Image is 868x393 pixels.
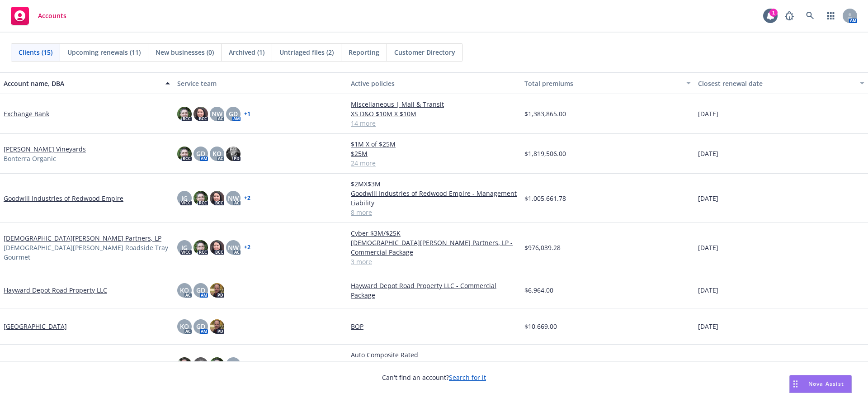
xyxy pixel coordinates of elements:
a: Hayward Depot Road Property LLC [4,285,107,295]
span: KO [212,149,222,158]
span: Bonterra Organic [4,154,56,163]
img: photo [210,240,224,255]
button: Service team [174,72,347,94]
span: GD [196,149,205,158]
a: 14 more [351,118,517,128]
button: Total premiums [521,72,694,94]
a: Hayward Depot Road Property LLC - Commercial Package [351,281,517,300]
a: + 2 [244,245,250,250]
a: XS D&O $10M X $10M [351,109,517,118]
img: photo [193,107,208,121]
span: [DATE] [698,360,718,369]
a: Exchange Bank [4,109,49,118]
a: [GEOGRAPHIC_DATA] [4,322,67,331]
span: [DATE] [698,285,718,295]
span: JG [181,243,188,252]
a: Goodwill Industries of Redwood Empire - Management Liability [351,189,517,208]
img: photo [193,357,208,372]
a: BOP [351,322,517,331]
div: Closest renewal date [698,79,854,88]
a: [DEMOGRAPHIC_DATA][PERSON_NAME] Partners, LP [4,233,161,243]
span: [DATE] [698,322,718,331]
button: Closest renewal date [694,72,868,94]
span: KO [180,285,189,295]
span: [DATE] [698,149,718,158]
img: photo [210,191,224,205]
span: [DATE] [698,243,718,252]
a: $1M X of $25M [351,139,517,149]
span: HB [229,360,238,369]
button: Active policies [347,72,521,94]
div: Total premiums [524,79,681,88]
a: Switch app [822,7,840,25]
img: photo [210,319,224,334]
span: $6,964.00 [524,285,553,295]
span: Nova Assist [808,380,844,388]
span: $10,669.00 [524,322,557,331]
span: $976,039.28 [524,243,561,252]
a: [PERSON_NAME] Vineyards [4,144,86,154]
button: Nova Assist [789,375,852,393]
a: Auto Composite Rated [351,350,517,360]
span: New businesses (0) [156,47,214,57]
a: [PERSON_NAME] Wine Estates LLC [4,360,107,369]
span: Accounts [38,12,66,19]
a: Report a Bug [780,7,798,25]
a: Search [801,7,819,25]
span: GD [196,285,205,295]
span: $1,819,506.00 [524,149,566,158]
img: photo [193,240,208,255]
span: $1,383,865.00 [524,109,566,118]
span: [DATE] [698,109,718,118]
span: Can't find an account? [382,373,486,382]
img: photo [226,147,241,161]
img: photo [210,357,224,372]
span: NW [228,194,239,203]
div: 1 [769,9,778,17]
span: JG [181,194,188,203]
span: NW [228,243,239,252]
img: photo [177,357,192,372]
div: Account name, DBA [4,79,160,88]
div: Drag to move [790,375,801,393]
a: [DEMOGRAPHIC_DATA][PERSON_NAME] Partners, LP - Commercial Package [351,238,517,257]
a: Goodwill Industries of Redwood Empire [4,194,123,203]
span: KO [180,322,189,331]
a: 24 more [351,158,517,168]
a: $2MX$3M [351,179,517,189]
a: 3 more [351,257,517,266]
span: [DATE] [698,194,718,203]
div: Service team [177,79,344,88]
span: Untriaged files (2) [279,47,334,57]
a: Search for it [449,373,486,382]
span: Archived (1) [229,47,264,57]
a: Miscellaneous | Mail & Transit [351,99,517,109]
span: Reporting [349,47,379,57]
a: 8 more [351,208,517,217]
span: GD [229,109,238,118]
div: Active policies [351,79,517,88]
a: Cyber $3M/$25K [351,228,517,238]
a: D&O EPL K&R [351,360,517,369]
a: $25M [351,149,517,158]
img: photo [177,107,192,121]
a: + 2 [244,195,250,201]
a: + 1 [244,111,250,117]
img: photo [177,147,192,161]
span: Customer Directory [394,47,455,57]
img: photo [210,283,224,298]
span: NW [212,109,222,118]
span: $1,372,287.00 [524,360,566,369]
span: GD [196,322,205,331]
img: photo [193,191,208,205]
span: $1,005,661.78 [524,194,566,203]
a: Accounts [7,3,70,28]
span: Clients (15) [19,47,52,57]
